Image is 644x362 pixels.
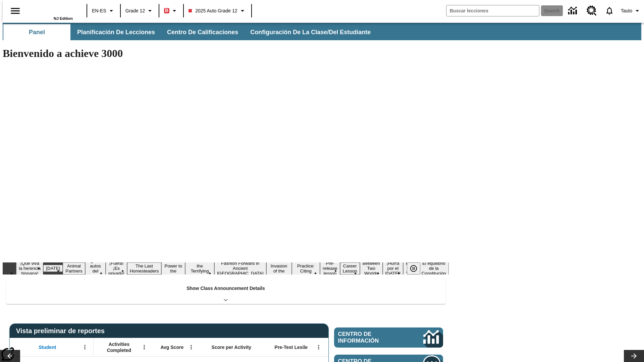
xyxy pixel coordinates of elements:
[360,260,383,277] button: Slide 14 Between Two Worlds
[314,342,324,352] button: Abrir menú
[29,3,73,16] a: Portada
[186,342,196,352] button: Abrir menú
[185,257,214,280] button: Slide 8 Attack of the Terrifying Tomatoes
[43,265,63,272] button: Slide 2 Día del Trabajo
[39,344,56,350] span: Student
[564,2,583,20] a: Centro de información
[85,257,106,280] button: Slide 4 ¿Los autos del futuro?
[266,257,292,280] button: Slide 10 The Invasion of the Free CD
[161,5,181,17] button: Boost El color de la clase es rojo. Cambiar el color de la clase.
[446,5,539,16] input: search field
[403,260,419,277] button: Slide 16 Point of View
[72,24,160,40] button: Planificación de lecciones
[162,24,244,40] button: Centro de calificaciones
[186,5,249,17] button: Class: 2025 Auto Grade 12, Selecciona una clase
[16,260,43,277] button: Slide 1 ¡Qué viva la herencia hispana!
[3,23,641,40] div: Subbarra de navegación
[189,7,237,14] span: 2025 Auto Grade 12
[214,260,266,277] button: Slide 9 Fashion Forward in Ancient Rome
[621,7,632,14] span: Tauto
[334,327,443,348] a: Centro de información
[186,285,265,292] p: Show Class Announcement Details
[92,7,106,14] span: EN-ES
[212,344,252,350] span: Score per Activity
[3,47,449,60] h1: Bienvenido a achieve 3000
[165,6,168,15] span: B
[80,342,90,352] button: Abrir menú
[618,5,644,17] button: Perfil/Configuración
[97,341,141,353] span: Activities Completed
[123,5,157,17] button: Grado: Grade 12, Elige un grado
[5,1,25,21] button: Abrir el menú lateral
[63,262,85,275] button: Slide 3 Animal Partners
[16,327,108,335] span: Vista preliminar de reportes
[320,260,340,277] button: Slide 12 Pre-release lesson
[338,331,401,344] span: Centro de información
[89,5,118,17] button: Language: EN-ES, Selecciona un idioma
[407,262,420,275] button: Pausar
[29,2,73,20] div: Portada
[161,257,185,280] button: Slide 7 Solar Power to the People
[127,262,162,275] button: Slide 6 The Last Homesteaders
[407,262,427,275] div: Pausar
[125,7,145,14] span: Grade 12
[583,2,601,20] a: Centro de recursos, Se abrirá en una pestaña nueva.
[419,260,449,277] button: Slide 17 El equilibrio de la Constitución
[601,2,618,19] a: Notificaciones
[6,281,445,304] div: Show Class Announcement Details
[383,260,404,277] button: Slide 15 ¡Hurra por el Día de la Constitución!
[106,260,127,277] button: Slide 5 ¡Fuera! ¡Es privado!
[54,16,73,20] span: NJ Edition
[340,262,360,275] button: Slide 13 Career Lesson
[3,24,70,40] button: Panel
[139,342,149,352] button: Abrir menú
[624,350,644,362] button: Carrusel de lecciones, seguir
[3,24,377,40] div: Subbarra de navegación
[245,24,376,40] button: Configuración de la clase/del estudiante
[275,344,308,350] span: Pre-Test Lexile
[160,344,183,350] span: Avg Score
[292,257,320,280] button: Slide 11 Mixed Practice: Citing Evidence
